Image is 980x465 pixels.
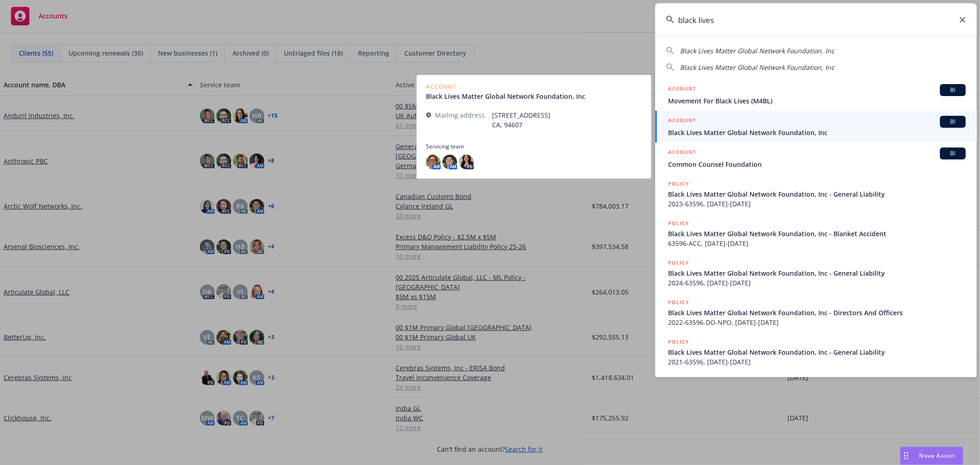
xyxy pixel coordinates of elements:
[668,147,696,159] h5: ACCOUNT
[668,179,689,188] h5: POLICY
[668,159,966,169] span: Common Counsel Foundation
[919,452,956,459] span: Nova Assist
[655,174,977,214] a: POLICYBlack Lives Matter Global Network Foundation, Inc - General Liability2023-63596, [DATE]-[DATE]
[668,347,966,357] span: Black Lives Matter Global Network Foundation, Inc - General Liability
[668,84,696,95] h5: ACCOUNT
[668,298,689,307] h5: POLICY
[668,219,689,228] h5: POLICY
[668,357,966,367] span: 2021-63596, [DATE]-[DATE]
[668,128,966,137] span: Black Lives Matter Global Network Foundation, Inc
[680,46,834,55] span: Black Lives Matter Global Network Foundation, Inc
[668,278,966,288] span: 2024-63596, [DATE]-[DATE]
[680,63,834,72] span: Black Lives Matter Global Network Foundation, Inc
[668,238,966,248] span: 63596-ACC, [DATE]-[DATE]
[668,337,689,346] h5: POLICY
[944,86,962,94] span: BI
[655,332,977,372] a: POLICYBlack Lives Matter Global Network Foundation, Inc - General Liability2021-63596, [DATE]-[DATE]
[655,214,977,253] a: POLICYBlack Lives Matter Global Network Foundation, Inc - Blanket Accident63596-ACC, [DATE]-[DATE]
[668,258,689,267] h5: POLICY
[944,149,962,158] span: BI
[668,96,966,106] span: Movement For Black Lives (M4BL)
[655,253,977,293] a: POLICYBlack Lives Matter Global Network Foundation, Inc - General Liability2024-63596, [DATE]-[DATE]
[944,118,962,126] span: BI
[668,189,966,199] span: Black Lives Matter Global Network Foundation, Inc - General Liability
[668,199,966,209] span: 2023-63596, [DATE]-[DATE]
[668,229,966,238] span: Black Lives Matter Global Network Foundation, Inc - Blanket Accident
[668,268,966,278] span: Black Lives Matter Global Network Foundation, Inc - General Liability
[668,318,966,327] span: 2022-63596-DO-NPO, [DATE]-[DATE]
[655,111,977,142] a: ACCOUNTBIBlack Lives Matter Global Network Foundation, Inc
[900,447,963,465] button: Nova Assist
[668,116,696,127] h5: ACCOUNT
[655,3,977,36] input: Search...
[655,142,977,174] a: ACCOUNTBICommon Counsel Foundation
[901,447,912,465] div: Drag to move
[655,79,977,111] a: ACCOUNTBIMovement For Black Lives (M4BL)
[655,293,977,332] a: POLICYBlack Lives Matter Global Network Foundation, Inc - Directors And Officers2022-63596-DO-NPO...
[668,308,966,318] span: Black Lives Matter Global Network Foundation, Inc - Directors And Officers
